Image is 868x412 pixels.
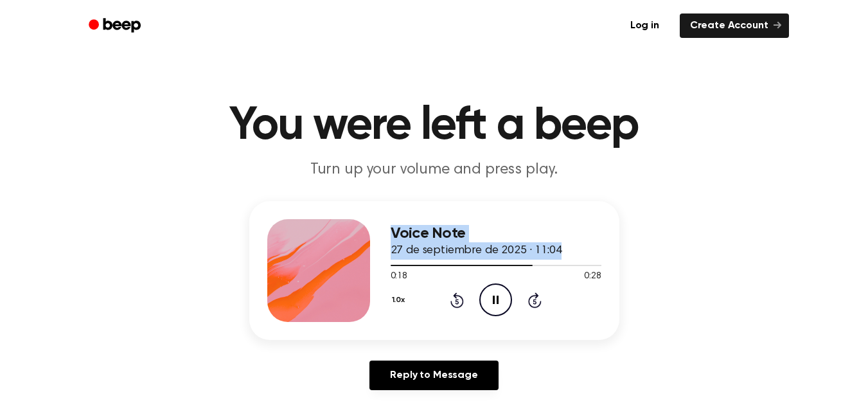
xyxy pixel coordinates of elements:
[391,289,410,311] button: 1.0x
[391,245,562,256] span: 27 de septiembre de 2025 · 11:04
[188,159,681,181] p: Turn up your volume and press play.
[680,13,789,38] a: Create Account
[617,11,672,40] a: Log in
[105,103,763,149] h1: You were left a beep
[369,361,498,390] a: Reply to Message
[584,270,601,283] span: 0:28
[391,225,601,242] h3: Voice Note
[391,270,407,283] span: 0:18
[80,13,152,39] a: Beep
